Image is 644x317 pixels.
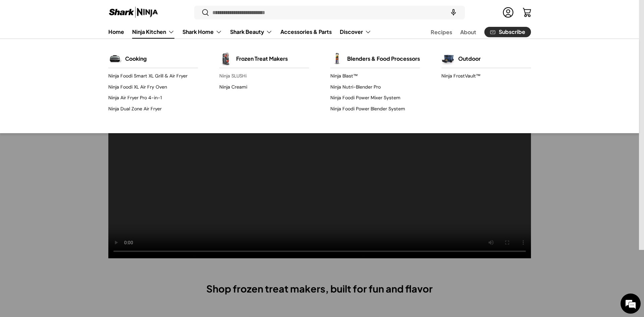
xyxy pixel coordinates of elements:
[108,6,159,19] img: Shark Ninja Philippines
[35,38,113,46] div: Chat with us now
[415,25,531,39] nav: Secondary
[39,85,93,152] span: We're online!
[443,5,464,20] speech-search-button: Search by voice
[110,3,126,19] div: Minimize live chat window
[178,25,226,39] summary: Shark Home
[108,25,124,38] a: Home
[460,25,476,39] a: About
[226,25,276,39] summary: Shark Beauty
[484,27,531,37] a: Subscribe
[128,25,178,39] summary: Ninja Kitchen
[108,25,371,39] nav: Primary
[499,30,525,35] span: Subscribe
[3,183,128,207] textarea: Type your message and hit 'Enter'
[431,25,452,39] a: Recipes
[280,25,332,38] a: Accessories & Parts
[336,25,375,39] summary: Discover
